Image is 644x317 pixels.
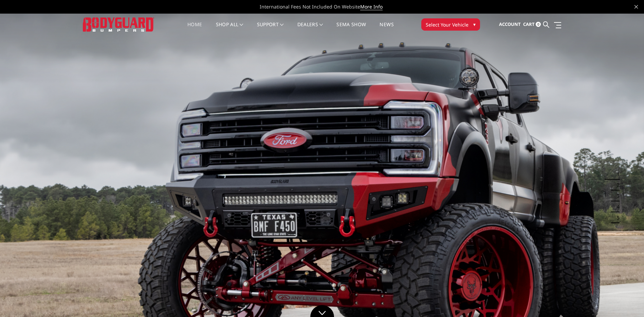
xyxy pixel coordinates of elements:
[613,201,620,212] button: 4 of 5
[216,22,243,35] a: shop all
[360,3,383,10] a: More Info
[613,180,620,190] button: 2 of 5
[499,21,521,27] span: Account
[426,21,468,28] span: Select Your Vehicle
[613,212,620,223] button: 5 of 5
[336,22,366,35] a: SEMA Show
[473,21,476,28] span: ▾
[523,15,541,34] a: Cart 0
[187,22,202,35] a: Home
[297,22,323,35] a: Dealers
[610,284,644,317] iframe: Chat Widget
[380,22,393,35] a: News
[499,15,521,34] a: Account
[613,169,620,180] button: 1 of 5
[536,22,541,27] span: 0
[421,18,480,31] button: Select Your Vehicle
[257,22,284,35] a: Support
[310,305,334,317] a: Click to Down
[523,21,535,27] span: Cart
[83,17,154,31] img: BODYGUARD BUMPERS
[613,190,620,201] button: 3 of 5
